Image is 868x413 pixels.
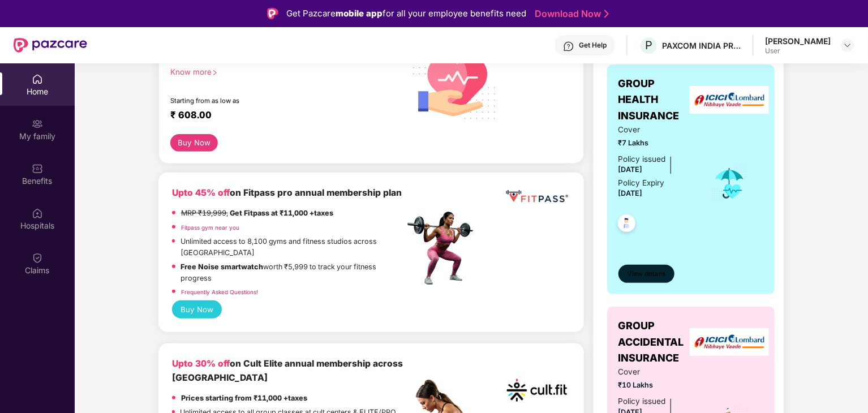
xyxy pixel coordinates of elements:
img: svg+xml;base64,PHN2ZyBpZD0iRHJvcGRvd24tMzJ4MzIiIHhtbG5zPSJodHRwOi8vd3d3LnczLm9yZy8yMDAwL3N2ZyIgd2... [843,41,852,50]
img: svg+xml;base64,PHN2ZyBpZD0iSG9zcGl0YWxzIiB4bWxucz0iaHR0cDovL3d3dy53My5vcmcvMjAwMC9zdmciIHdpZHRoPS... [32,208,43,219]
img: fppp.png [504,186,570,207]
img: svg+xml;base64,PHN2ZyB4bWxucz0iaHR0cDovL3d3dy53My5vcmcvMjAwMC9zdmciIHdpZHRoPSI0OC45NDMiIGhlaWdodD... [613,211,641,239]
img: New Pazcare Logo [14,38,87,53]
span: GROUP HEALTH INSURANCE [618,76,696,124]
span: P [645,38,652,52]
img: svg+xml;base64,PHN2ZyBpZD0iSG9tZSIgeG1sbnM9Imh0dHA6Ly93d3cudzMub3JnLzIwMDAvc3ZnIiB3aWR0aD0iMjAiIG... [32,74,43,85]
span: [DATE] [618,165,643,174]
strong: Prices starting from ₹11,000 +taxes [181,394,307,402]
img: fpp.png [404,209,483,288]
button: Buy Now [172,300,222,319]
div: Get Pazcare for all your employee benefits need [286,7,526,20]
div: User [765,46,831,55]
img: svg+xml;base64,PHN2ZyB3aWR0aD0iMjAiIGhlaWdodD0iMjAiIHZpZXdCb3g9IjAgMCAyMCAyMCIgZmlsbD0ibm9uZSIgeG... [32,118,43,130]
div: PAXCOM INDIA PRIVATE LIMITED [662,40,741,51]
img: svg+xml;base64,PHN2ZyB4bWxucz0iaHR0cDovL3d3dy53My5vcmcvMjAwMC9zdmciIHhtbG5zOnhsaW5rPSJodHRwOi8vd3... [405,29,505,131]
div: ₹ 608.00 [170,109,393,123]
div: Policy issued [618,153,666,165]
span: ₹10 Lakhs [618,380,696,391]
a: Frequently Asked Questions! [181,289,258,295]
img: insurerLogo [690,86,769,114]
strong: Get Fitpass at ₹11,000 +taxes [230,209,333,217]
img: svg+xml;base64,PHN2ZyBpZD0iQ2xhaW0iIHhtbG5zPSJodHRwOi8vd3d3LnczLm9yZy8yMDAwL3N2ZyIgd2lkdGg9IjIwIi... [32,252,43,264]
a: Fitpass gym near you [181,224,239,231]
del: MRP ₹19,999, [181,209,228,217]
b: Upto 30% off [172,358,230,369]
button: Buy Now [170,134,218,152]
span: [DATE] [618,189,643,197]
span: Cover [618,124,696,136]
span: View details [627,269,665,279]
span: Cover [618,366,696,378]
img: svg+xml;base64,PHN2ZyBpZD0iSGVscC0zMngzMiIgeG1sbnM9Imh0dHA6Ly93d3cudzMub3JnLzIwMDAvc3ZnIiB3aWR0aD... [563,41,574,52]
div: Know more [170,67,398,75]
span: right [212,70,218,76]
b: on Cult Elite annual membership across [GEOGRAPHIC_DATA] [172,358,403,383]
div: Starting from as low as [170,97,356,105]
p: Unlimited access to 8,100 gyms and fitness studios across [GEOGRAPHIC_DATA] [181,236,405,259]
img: svg+xml;base64,PHN2ZyBpZD0iQmVuZWZpdHMiIHhtbG5zPSJodHRwOi8vd3d3LnczLm9yZy8yMDAwL3N2ZyIgd2lkdGg9Ij... [32,163,43,174]
div: Policy issued [618,395,666,407]
strong: Free Noise smartwatch [181,263,264,271]
div: Policy Expiry [618,177,665,189]
strong: mobile app [336,8,383,19]
img: icon [711,165,748,202]
button: View details [618,265,674,283]
img: insurerLogo [690,328,769,356]
img: Logo [267,8,278,19]
b: on Fitpass pro annual membership plan [172,187,402,198]
span: GROUP ACCIDENTAL INSURANCE [618,318,696,366]
div: [PERSON_NAME] [765,36,831,46]
a: Download Now [535,8,605,20]
span: ₹7 Lakhs [618,137,696,149]
b: Upto 45% off [172,187,230,198]
p: worth ₹5,999 to track your fitness progress [181,261,405,284]
div: Get Help [579,41,607,50]
img: Stroke [604,8,609,20]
